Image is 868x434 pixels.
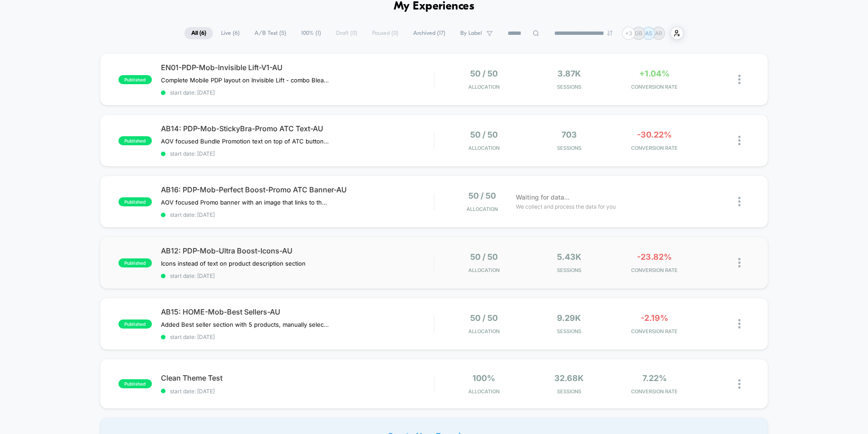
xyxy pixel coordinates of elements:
[214,27,246,39] span: Live ( 6 )
[738,197,741,206] img: close
[184,27,213,39] span: All ( 6 )
[470,69,498,78] span: 50 / 50
[161,199,329,206] span: AOV focused Promo banner with an image that links to the Bundles collection page—added above the ...
[470,252,498,262] span: 50 / 50
[554,373,584,383] span: 32.68k
[161,76,329,84] span: Complete Mobile PDP layout on Invisible Lift - combo Bleame and new layout sections.
[642,373,667,383] span: 7.22%
[637,130,672,139] span: -30.22%
[561,130,577,139] span: 703
[161,373,434,382] span: Clean Theme Test
[161,334,434,340] span: start date: [DATE]
[161,124,434,133] span: AB14: PDP-Mob-StickyBra-Promo ATC Text-AU
[248,27,293,39] span: A/B Test ( 5 )
[161,260,306,267] span: Icons instead of text on product description section
[118,258,152,267] span: published
[645,30,652,37] p: AS
[529,328,610,334] span: Sessions
[557,313,581,323] span: 9.29k
[614,84,695,90] span: CONVERSION RATE
[161,63,434,72] span: EN01-PDP-Mob-Invisible Lift-V1-AU
[470,313,498,323] span: 50 / 50
[468,191,496,200] span: 50 / 50
[118,75,152,84] span: published
[738,379,741,389] img: close
[738,258,741,267] img: close
[529,84,610,90] span: Sessions
[467,206,498,212] span: Allocation
[161,89,434,96] span: start date: [DATE]
[468,145,500,151] span: Allocation
[529,267,610,273] span: Sessions
[614,267,695,273] span: CONVERSION RATE
[622,27,635,40] div: + 3
[635,30,642,37] p: GB
[161,272,434,279] span: start date: [DATE]
[641,313,668,323] span: -2.19%
[468,84,500,90] span: Allocation
[406,27,452,39] span: Archived ( 17 )
[161,211,434,218] span: start date: [DATE]
[161,185,434,194] span: AB16: PDP-Mob-Perfect Boost-Promo ATC Banner-AU
[460,30,482,37] span: By Label
[516,192,570,202] span: Waiting for data...
[529,145,610,151] span: Sessions
[161,150,434,157] span: start date: [DATE]
[118,379,152,388] span: published
[118,197,152,206] span: published
[472,373,495,383] span: 100%
[614,145,695,151] span: CONVERSION RATE
[118,136,152,145] span: published
[161,138,329,145] span: AOV focused Bundle Promotion text on top of ATC button that links to the Sticky Bra BundleAdded t...
[161,307,434,316] span: AB15: HOME-Mob-Best Sellers-AU
[738,75,741,84] img: close
[639,69,670,78] span: +1.04%
[161,321,329,328] span: Added Best seller section with 5 products, manually selected, right after the banner.
[470,130,498,139] span: 50 / 50
[637,252,672,262] span: -23.82%
[468,328,500,334] span: Allocation
[118,320,152,329] span: published
[557,252,581,262] span: 5.43k
[738,319,741,329] img: close
[614,388,695,395] span: CONVERSION RATE
[468,388,500,395] span: Allocation
[655,30,662,37] p: AR
[614,328,695,334] span: CONVERSION RATE
[529,388,610,395] span: Sessions
[161,388,434,395] span: start date: [DATE]
[557,69,581,78] span: 3.87k
[607,30,613,36] img: end
[294,27,328,39] span: 100% ( 1 )
[738,136,741,145] img: close
[468,267,500,273] span: Allocation
[516,202,616,211] span: We collect and process the data for you
[161,246,434,255] span: AB12: PDP-Mob-Ultra Boost-Icons-AU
